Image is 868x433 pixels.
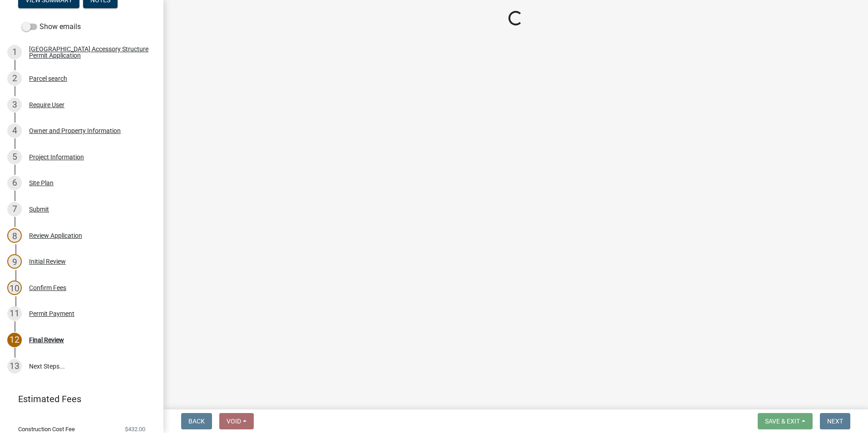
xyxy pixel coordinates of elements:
div: Project Information [29,154,84,160]
a: Estimated Fees [7,390,149,408]
span: Construction Cost Fee [18,426,75,432]
div: [GEOGRAPHIC_DATA] Accessory Structure Permit Application [29,46,149,59]
span: Void [227,418,241,425]
button: Next [820,413,850,429]
div: Final Review [29,337,64,343]
div: 1 [7,45,22,59]
div: Require User [29,102,64,108]
span: $432.00 [125,426,145,432]
div: 11 [7,306,22,321]
label: Show emails [22,21,81,32]
div: 7 [7,202,22,216]
div: 2 [7,71,22,86]
button: Void [219,413,254,429]
div: 12 [7,333,22,347]
div: Review Application [29,232,82,239]
span: Back [188,418,205,425]
button: Back [181,413,212,429]
div: Confirm Fees [29,285,66,291]
span: Save & Exit [765,418,800,425]
div: Initial Review [29,258,66,265]
div: 8 [7,228,22,243]
span: Next [827,418,843,425]
div: Owner and Property Information [29,128,121,134]
div: Permit Payment [29,310,74,317]
div: 3 [7,98,22,112]
div: 10 [7,280,22,295]
div: 13 [7,359,22,374]
div: 6 [7,176,22,190]
div: Submit [29,206,49,212]
div: 4 [7,123,22,138]
div: Parcel search [29,75,67,82]
div: Site Plan [29,180,54,186]
div: 5 [7,150,22,164]
div: 9 [7,254,22,269]
button: Save & Exit [758,413,813,429]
